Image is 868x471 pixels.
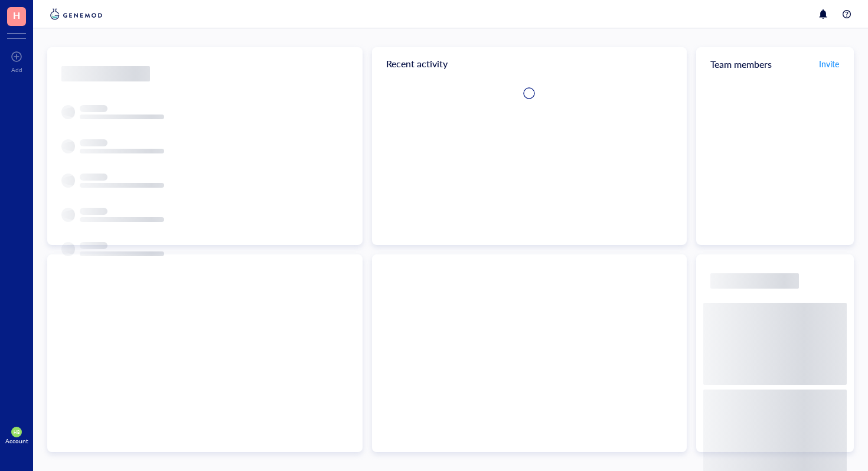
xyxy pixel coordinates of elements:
[819,58,839,70] span: Invite
[818,54,840,73] button: Invite
[372,47,687,80] div: Recent activity
[5,437,28,444] div: Account
[47,7,105,21] img: genemod-logo
[696,47,854,80] div: Team members
[13,8,20,22] span: H
[11,66,22,73] div: Add
[14,430,19,435] span: HB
